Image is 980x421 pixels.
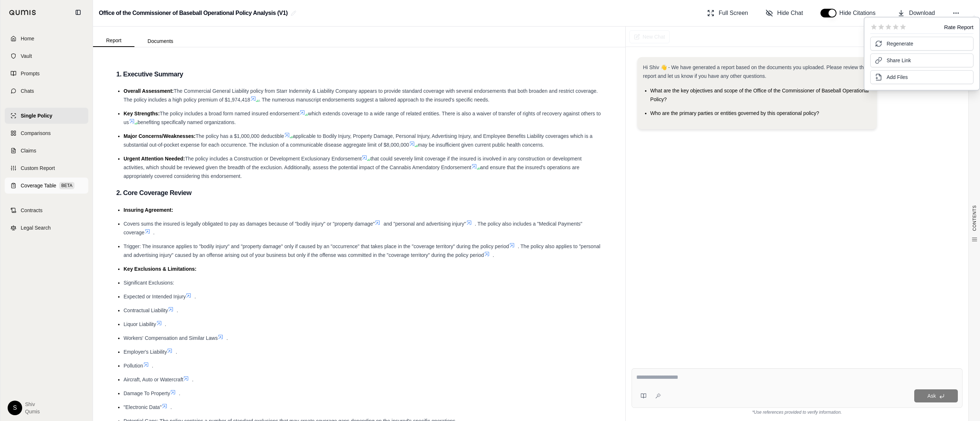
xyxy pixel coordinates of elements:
[72,7,84,18] button: Collapse sidebar
[124,133,195,139] span: Major Concerns/Weaknesses:
[138,119,236,125] span: benefiting specifically named organizations.
[124,111,601,125] span: which extends coverage to a wide range of related entities. There is also a waiver of transfer of...
[21,182,56,189] span: Coverage Table
[21,130,51,137] span: Comparisons
[972,205,977,231] span: CONTENTS
[632,408,963,415] div: *Use references provided to verify information.
[99,7,288,20] h2: Office of the Commissioner of Baseball Operational Policy Analysis (V1)
[763,6,806,20] button: Hide Chat
[124,243,600,258] span: . The policy also applies to "personal and advertising injury" caused by an offense arising out o...
[5,65,88,82] a: Prompts
[134,35,186,47] button: Documents
[5,160,88,176] a: Custom Report
[21,70,40,77] span: Prompts
[21,87,34,95] span: Chats
[5,83,88,99] a: Chats
[5,202,88,218] a: Contracts
[5,31,88,47] a: Home
[124,88,598,103] span: The Commercial General Liability policy from Starr Indemnity & Liability Company appears to provi...
[93,35,134,47] button: Report
[839,9,880,17] span: Hide Citations
[21,112,52,119] span: Single Policy
[21,35,34,42] span: Home
[909,9,935,17] span: Download
[418,142,544,148] span: may be insufficient given current public health concerns.
[160,111,299,116] span: The policy includes a broad form named insured endorsement
[21,52,32,60] span: Vault
[21,147,36,154] span: Claims
[719,9,748,17] span: Full Screen
[124,377,183,382] span: Aircraft, Auto or Watercraft
[927,393,936,399] span: Ask
[124,335,218,341] span: Workers' Compensation and Similar Laws
[124,207,173,213] span: Insuring Agreement:
[116,68,602,81] h3: 1. Executive Summary
[124,349,167,355] span: Employer's Liability
[124,294,186,299] span: Expected or Intended Injury
[195,133,284,139] span: The policy has a $1,000,000 deductible
[777,9,803,17] span: Hide Chat
[5,178,88,194] a: Coverage TableBETA
[5,220,88,236] a: Legal Search
[124,156,185,162] span: Urgent Attention Needed:
[944,24,973,30] div: Rate Report
[124,221,582,235] span: . The policy also includes a "Medical Payments" coverage
[21,164,55,172] span: Custom Report
[194,294,196,299] span: .
[25,401,40,408] span: Shiv
[124,133,593,148] span: applicable to Bodily Injury, Property Damage, Personal Injury, Advertising Injury, and Employee B...
[124,221,375,227] span: Covers sums the insured is legally obligated to pay as damages because of "bodily injury" or "pro...
[8,401,22,415] div: S
[650,88,869,102] span: What are the key objectives and scope of the Office of the Commissioner of Baseball Operational P...
[124,156,582,170] span: that could severely limit coverage if the insured is involved in any construction or development ...
[21,224,51,231] span: Legal Search
[124,111,160,116] span: Key Strengths:
[124,164,580,179] span: and ensure that the insured's operations are appropriately covered considering this endorsement.
[493,252,494,258] span: .
[25,408,40,415] span: Qumis
[185,156,362,162] span: The policy includes a Construction or Development Exclusionary Endorsement
[259,97,489,103] span: . The numerous manuscript endorsements suggest a tailored approach to the insured's specific needs.
[192,377,193,382] span: .
[124,363,143,369] span: Pollution
[870,53,973,67] button: Share Link
[124,404,162,410] span: "Electronic Data"
[895,6,938,20] button: Download
[124,307,168,313] span: Contractual Liability
[116,186,602,199] h3: 2. Core Coverage Review
[124,266,197,272] span: Key Exclusions & Limitations:
[870,70,973,84] button: Add Files
[124,243,509,249] span: Trigger: The insurance applies to "bodily injury" and "property damage" only if caused by an "occ...
[870,37,973,51] button: Regenerate
[5,108,88,124] a: Single Policy
[179,390,180,396] span: .
[153,230,155,235] span: .
[152,363,153,369] span: .
[914,389,958,402] button: Ask
[383,221,466,227] span: and "personal and advertising injury"
[124,280,174,286] span: Significant Exclusions:
[650,110,819,116] span: Who are the primary parties or entities governed by this operational policy?
[704,6,751,20] button: Full Screen
[177,307,178,313] span: .
[5,143,88,159] a: Claims
[176,349,177,355] span: .
[9,10,36,15] img: Qumis Logo
[170,404,172,410] span: .
[165,321,166,327] span: .
[5,125,88,141] a: Comparisons
[21,207,43,214] span: Contracts
[887,57,911,64] span: Share Link
[887,40,913,47] span: Regenerate
[226,335,228,341] span: .
[124,321,156,327] span: Liquor Liability
[887,74,908,81] span: Add Files
[643,64,867,79] span: Hi Shiv 👋 - We have generated a report based on the documents you uploaded. Please review the rep...
[5,48,88,64] a: Vault
[124,88,174,94] span: Overall Assessment:
[59,182,74,189] span: BETA
[124,390,170,396] span: Damage To Property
